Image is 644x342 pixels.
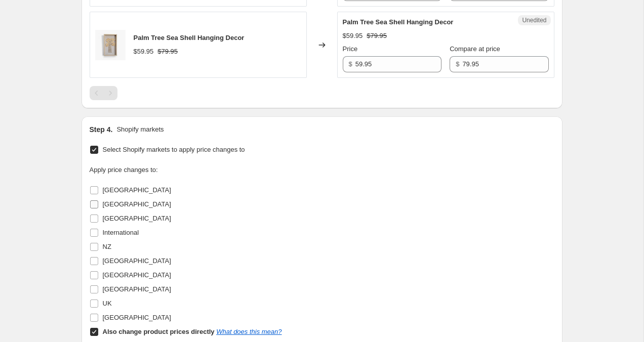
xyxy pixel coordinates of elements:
span: Price [343,45,358,53]
h2: Step 4. [90,124,113,135]
img: Sa445c6c7f1334e03b97e09775ae99798y_80x.jpg [95,30,126,60]
span: Unedited [522,16,546,24]
span: $ [349,60,352,68]
span: [GEOGRAPHIC_DATA] [103,186,171,194]
span: [GEOGRAPHIC_DATA] [103,285,171,293]
span: [GEOGRAPHIC_DATA] [103,314,171,321]
div: $59.95 [343,31,363,41]
span: UK [103,300,112,307]
nav: Pagination [90,86,117,100]
span: Apply price changes to: [90,166,158,174]
span: [GEOGRAPHIC_DATA] [103,257,171,265]
strike: $79.95 [367,31,387,41]
span: Palm Tree Sea Shell Hanging Decor [134,34,245,41]
a: What does this mean? [216,328,281,335]
span: Compare at price [450,45,500,53]
div: $59.95 [134,47,154,57]
strike: $79.95 [157,47,178,57]
span: $ [456,60,459,68]
span: [GEOGRAPHIC_DATA] [103,271,171,279]
span: [GEOGRAPHIC_DATA] [103,200,171,208]
p: Shopify markets [116,124,164,135]
span: [GEOGRAPHIC_DATA] [103,215,171,222]
span: Palm Tree Sea Shell Hanging Decor [343,18,454,26]
span: International [103,229,139,236]
span: NZ [103,243,111,250]
b: Also change product prices directly [103,328,215,335]
span: Select Shopify markets to apply price changes to [103,146,245,153]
